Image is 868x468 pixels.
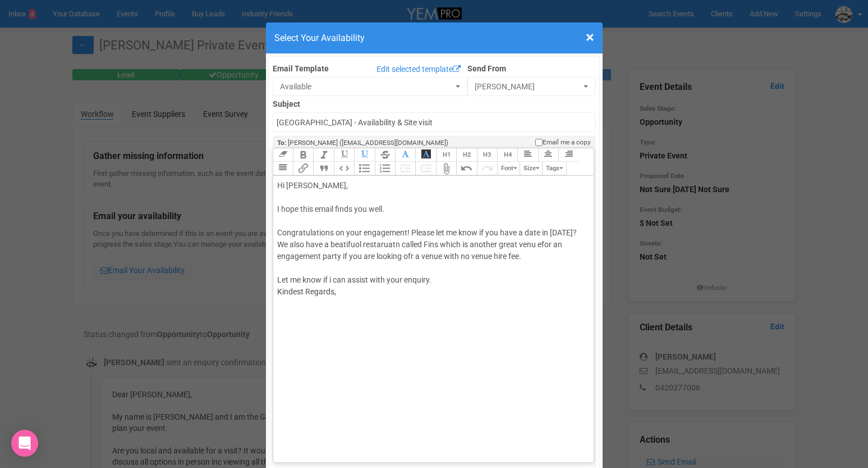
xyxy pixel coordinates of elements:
[463,151,471,158] span: H2
[293,148,313,162] button: Bold
[277,181,348,190] span: Hi [PERSON_NAME],
[293,162,313,175] button: Link
[483,151,491,158] span: H3
[415,148,435,162] button: Font Background
[497,148,517,162] button: Heading 4
[475,81,581,92] span: [PERSON_NAME]
[558,148,578,162] button: Align Right
[273,96,596,110] label: Subject
[395,162,415,175] button: Decrease Level
[467,61,596,74] label: Send From
[354,148,374,162] button: Underline Colour
[288,139,448,147] span: [PERSON_NAME] ([EMAIL_ADDRESS][DOMAIN_NAME])
[11,430,38,457] div: Open Intercom Messenger
[395,148,415,162] button: Font Colour
[443,151,451,158] span: H1
[538,148,558,162] button: Align Center
[313,148,333,162] button: Italic
[277,139,286,147] strong: To:
[280,81,453,92] span: Available
[277,205,384,213] span: I hope this email finds you well.
[334,162,354,175] button: Code
[277,287,336,296] span: Kindest Regards,
[273,148,293,162] button: Clear Formatting at cursor
[477,162,497,175] button: Redo
[543,138,591,147] span: Email me a copy
[456,162,476,175] button: Undo
[436,162,456,175] button: Attach Files
[313,162,333,175] button: Quote
[374,63,463,77] a: Edit selected template
[375,162,395,175] button: Numbers
[273,162,293,175] button: Align Justified
[517,148,538,162] button: Align Left
[542,162,566,175] button: Tags
[375,148,395,162] button: Strikethrough
[520,162,542,175] button: Size
[277,180,586,298] div: Congratulations on your engagement! Please let me know if you have a date in [DATE]? We also have...
[436,148,456,162] button: Heading 1
[456,148,476,162] button: Heading 2
[586,28,594,47] span: ×
[273,63,329,74] label: Email Template
[504,151,512,158] span: H4
[274,31,594,45] h4: Select Your Availability
[354,162,374,175] button: Bullets
[415,162,435,175] button: Increase Level
[334,148,354,162] button: Underline
[497,162,520,175] button: Font
[477,148,497,162] button: Heading 3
